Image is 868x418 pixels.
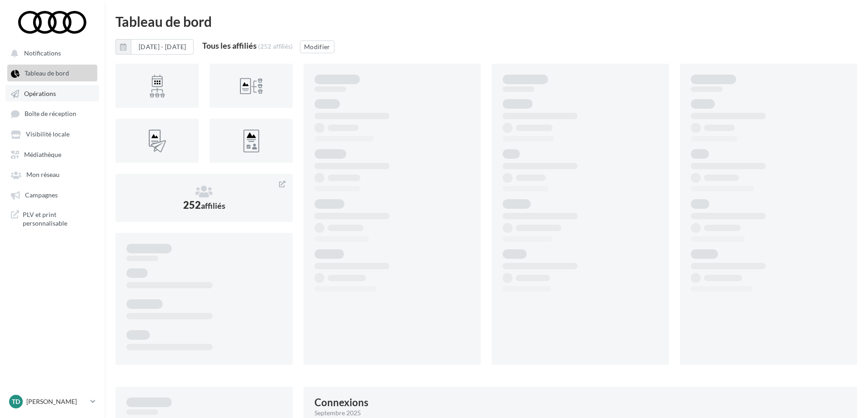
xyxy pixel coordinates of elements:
[5,186,99,203] a: Campagnes
[5,206,99,232] a: PLV et print personnalisable
[26,171,60,179] span: Mon réseau
[26,131,70,138] span: Visibilité locale
[314,408,361,418] span: septembre 2025
[115,15,857,28] div: Tableau de bord
[5,166,99,182] a: Mon réseau
[300,40,334,53] button: Modifier
[24,49,61,57] span: Notifications
[7,393,97,410] a: TD [PERSON_NAME]
[26,397,87,406] p: [PERSON_NAME]
[115,39,194,55] button: [DATE] - [DATE]
[25,110,76,118] span: Boîte de réception
[201,201,225,211] span: affiliés
[5,65,99,81] a: Tableau de bord
[5,105,99,122] a: Boîte de réception
[5,126,99,142] a: Visibilité locale
[5,45,95,61] button: Notifications
[202,41,257,50] div: Tous les affiliés
[25,191,58,199] span: Campagnes
[314,398,369,408] div: Connexions
[5,146,99,162] a: Médiathèque
[183,199,225,211] span: 252
[5,85,99,101] a: Opérations
[23,210,94,228] span: PLV et print personnalisable
[131,39,194,55] button: [DATE] - [DATE]
[258,43,293,50] div: (252 affiliés)
[12,397,20,406] span: TD
[24,90,56,97] span: Opérations
[25,70,69,77] span: Tableau de bord
[24,151,61,158] span: Médiathèque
